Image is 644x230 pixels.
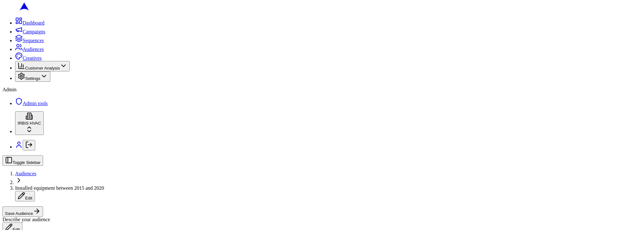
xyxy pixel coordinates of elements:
button: IRBIS HVAC [15,111,44,135]
a: Audiences [15,47,44,52]
span: Settings [25,76,40,81]
span: Edit [25,196,32,200]
span: Audiences [23,47,44,52]
button: Edit [15,191,35,201]
a: Dashboard [15,20,44,25]
a: Creatives [15,55,42,61]
nav: breadcrumb [3,171,641,201]
button: Log out [23,140,35,150]
button: Toggle Sidebar [3,155,43,166]
span: Admin tools [23,101,48,106]
span: Creatives [23,55,42,61]
button: Customer Analysis [15,61,70,71]
a: Campaigns [15,29,45,34]
a: Audiences [15,171,36,176]
span: Campaigns [23,29,45,34]
a: Sequences [15,38,44,43]
button: Save Audience [3,206,43,217]
span: Dashboard [23,20,44,25]
span: Sequences [23,38,44,43]
a: Admin tools [15,101,48,106]
span: Installed equipment between 2015 and 2020 [15,185,104,191]
span: Toggle Sidebar [13,160,41,165]
button: Settings [15,71,50,82]
div: Admin [3,87,641,93]
span: Customer Analysis [25,66,60,70]
span: IRBIS HVAC [18,121,41,126]
span: Describe your audience [3,217,50,222]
